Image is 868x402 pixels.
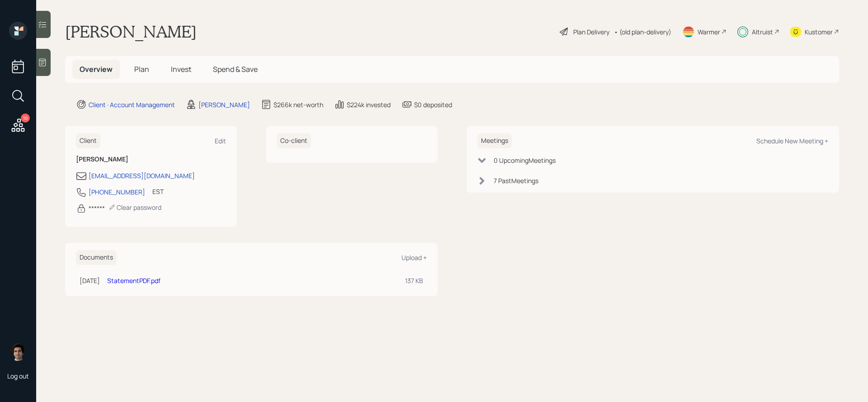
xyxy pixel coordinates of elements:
[274,100,323,109] div: $266k net-worth
[21,114,30,123] div: 10
[65,22,197,42] h1: [PERSON_NAME]
[805,27,833,37] div: Kustomer
[9,343,27,361] img: harrison-schaefer-headshot-2.png
[215,137,226,145] div: Edit
[614,27,671,37] div: • (old plan-delivery)
[108,203,161,212] div: Clear password
[80,64,113,74] span: Overview
[277,133,311,148] h6: Co-client
[347,100,391,109] div: $224k invested
[107,276,160,285] a: StatementPDF.pdf
[698,27,720,37] div: Warmer
[198,100,250,109] div: [PERSON_NAME]
[213,64,258,74] span: Spend & Save
[405,276,423,285] div: 137 KB
[76,156,226,163] h6: [PERSON_NAME]
[573,27,609,37] div: Plan Delivery
[152,187,164,196] div: EST
[752,27,773,37] div: Altruist
[80,276,100,285] div: [DATE]
[401,253,427,262] div: Upload +
[756,137,828,145] div: Schedule New Meeting +
[134,64,149,74] span: Plan
[477,133,512,148] h6: Meetings
[494,156,556,165] div: 0 Upcoming Meeting s
[76,250,117,265] h6: Documents
[89,187,145,197] div: [PHONE_NUMBER]
[7,372,29,380] div: Log out
[414,100,452,109] div: $0 deposited
[494,176,538,185] div: 7 Past Meeting s
[89,100,175,109] div: Client · Account Management
[76,133,100,148] h6: Client
[171,64,191,74] span: Invest
[89,171,195,180] div: [EMAIL_ADDRESS][DOMAIN_NAME]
